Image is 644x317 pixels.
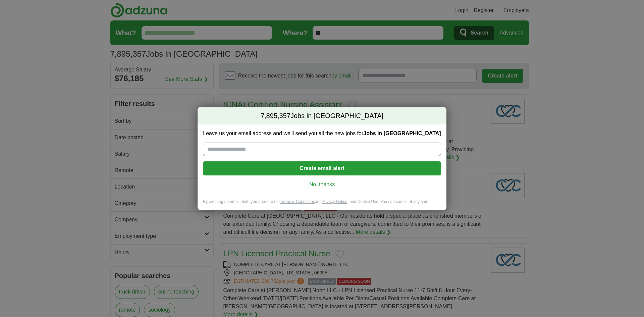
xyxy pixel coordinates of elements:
[363,130,441,136] strong: Jobs in [GEOGRAPHIC_DATA]
[203,161,441,175] button: Create email alert
[198,107,446,125] h2: Jobs in [GEOGRAPHIC_DATA]
[280,199,315,204] a: Terms & Conditions
[208,181,435,188] a: No, thanks
[198,199,446,210] div: By creating an email alert, you agree to our and , and Cookie Use. You can cancel at any time.
[322,199,347,204] a: Privacy Notice
[203,130,441,137] label: Leave us your email address and we'll send you all the new jobs for
[261,111,290,121] span: 7,895,357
